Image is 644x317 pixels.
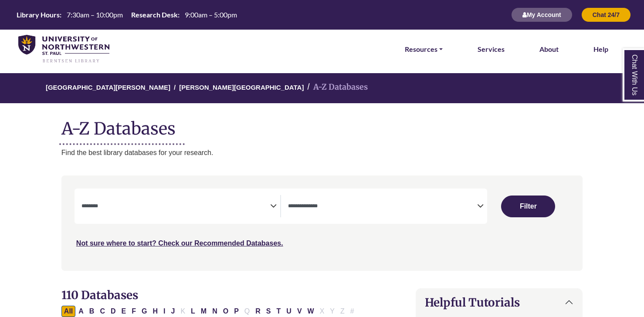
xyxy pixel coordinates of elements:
[593,44,608,55] a: Help
[295,306,305,317] button: Filter Results V
[67,10,123,19] span: 7:30am – 10:00pm
[288,203,477,210] textarea: Search
[46,82,170,91] a: [GEOGRAPHIC_DATA][PERSON_NAME]
[305,306,317,317] button: Filter Results W
[231,306,241,317] button: Filter Results P
[139,306,149,317] button: Filter Results G
[581,7,631,22] button: Chat 24/7
[210,306,220,317] button: Filter Results N
[198,306,209,317] button: Filter Results M
[539,44,559,55] a: About
[128,10,180,19] th: Research Desk:
[168,306,177,317] button: Filter Results J
[161,306,168,317] button: Filter Results I
[76,306,86,317] button: Filter Results A
[253,306,263,317] button: Filter Results R
[501,196,555,217] button: Submit for Search Results
[274,306,284,317] button: Filter Results T
[478,44,505,55] a: Services
[87,306,97,317] button: Filter Results B
[188,306,198,317] button: Filter Results L
[129,306,139,317] button: Filter Results F
[405,44,443,55] a: Resources
[61,175,583,270] nav: Search filters
[81,203,270,210] textarea: Search
[13,10,241,20] a: Hours Today
[511,11,573,18] a: My Account
[185,10,237,19] span: 9:00am – 5:00pm
[150,306,160,317] button: Filter Results H
[13,10,62,19] th: Library Hours:
[108,306,119,317] button: Filter Results D
[119,306,129,317] button: Filter Results E
[61,306,75,317] button: All
[18,35,109,64] img: library_home
[284,306,294,317] button: Filter Results U
[220,306,231,317] button: Filter Results O
[61,73,583,103] nav: breadcrumb
[179,82,304,91] a: [PERSON_NAME][GEOGRAPHIC_DATA]
[511,7,573,22] button: My Account
[581,11,631,18] a: Chat 24/7
[61,147,583,158] p: Find the best library databases for your research.
[61,307,358,314] div: Alpha-list to filter by first letter of database name
[13,10,241,18] table: Hours Today
[416,289,582,316] button: Helpful Tutorials
[76,239,283,247] a: Not sure where to start? Check our Recommended Databases.
[61,288,138,302] span: 110 Databases
[97,306,108,317] button: Filter Results C
[264,306,274,317] button: Filter Results S
[304,81,368,94] li: A-Z Databases
[61,112,583,138] h1: A-Z Databases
